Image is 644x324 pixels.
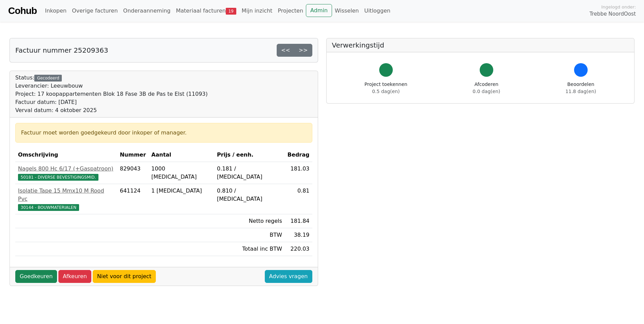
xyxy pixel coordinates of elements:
[18,174,98,181] span: 50181 - DIVERSE BEVESTIGINGSMID.
[285,184,312,214] td: 0.81
[473,81,500,95] div: Afcoderen
[15,82,208,90] div: Leverancier: Leeuwbouw
[214,242,285,256] td: Totaal inc BTW
[214,228,285,242] td: BTW
[566,81,596,95] div: Beoordelen
[294,44,312,57] a: >>
[332,4,362,18] a: Wisselen
[601,4,636,10] span: Ingelogd onder:
[21,129,307,137] div: Factuur moet worden goedgekeurd door inkoper of manager.
[275,4,306,18] a: Projecten
[117,148,149,162] th: Nummer
[362,4,393,18] a: Uitloggen
[285,148,312,162] th: Bedrag
[18,187,114,211] a: Isolatie Tape 15 Mmx10 M Rood Pvc30144 - BOUWMATERIALEN
[117,162,149,184] td: 829043
[372,89,400,94] span: 0.5 dag(en)
[42,4,69,18] a: Inkopen
[34,75,62,82] div: Gecodeerd
[15,148,117,162] th: Omschrijving
[18,165,114,173] div: Nagels 800 Hc 6/17 (+Gaspatroon)
[566,89,596,94] span: 11.8 dag(en)
[239,4,275,18] a: Mijn inzicht
[151,187,211,195] div: 1 [MEDICAL_DATA]
[365,81,407,95] div: Project toekennen
[285,214,312,228] td: 181.84
[277,44,295,57] a: <<
[265,270,312,283] a: Advies vragen
[15,106,208,114] div: Verval datum: 4 oktober 2025
[214,148,285,162] th: Prijs / eenh.
[15,270,57,283] a: Goedkeuren
[93,270,156,283] a: Niet voor dit project
[285,162,312,184] td: 181.03
[173,4,239,18] a: Materiaal facturen19
[15,74,208,114] div: Status:
[18,187,114,203] div: Isolatie Tape 15 Mmx10 M Rood Pvc
[590,10,636,18] span: Trebbe NoordOost
[117,184,149,214] td: 641124
[306,4,332,17] a: Admin
[285,228,312,242] td: 38.19
[58,270,91,283] a: Afkeuren
[473,89,500,94] span: 0.0 dag(en)
[285,242,312,256] td: 220.03
[18,204,79,211] span: 30144 - BOUWMATERIALEN
[226,8,236,15] span: 19
[151,165,211,181] div: 1000 [MEDICAL_DATA]
[15,90,208,98] div: Project: 17 koopappartementen Blok 18 Fase 3B de Pas te Elst (11093)
[15,46,108,54] h5: Factuur nummer 25209363
[18,165,114,181] a: Nagels 800 Hc 6/17 (+Gaspatroon)50181 - DIVERSE BEVESTIGINGSMID.
[69,4,121,18] a: Overige facturen
[15,98,208,106] div: Factuur datum: [DATE]
[8,3,37,19] a: Cohub
[217,187,282,203] div: 0.810 / [MEDICAL_DATA]
[121,4,173,18] a: Onderaanneming
[149,148,214,162] th: Aantal
[332,41,629,49] h5: Verwerkingstijd
[214,214,285,228] td: Netto regels
[217,165,282,181] div: 0.181 / [MEDICAL_DATA]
